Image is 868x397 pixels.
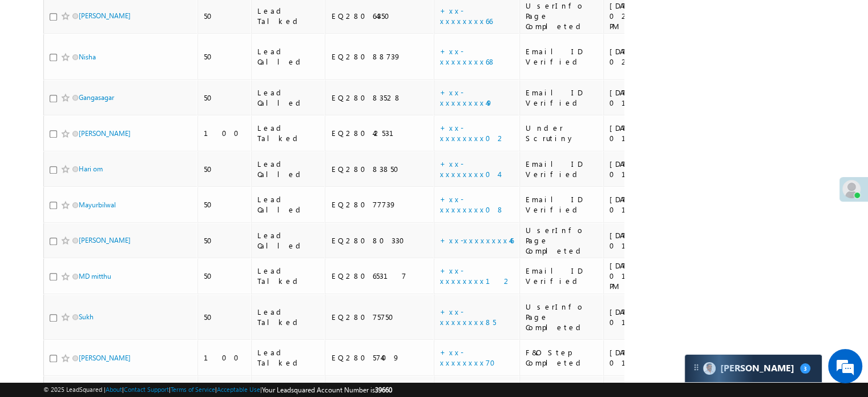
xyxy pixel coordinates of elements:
div: Lead Called [257,194,320,215]
div: Lead Called [257,87,320,108]
a: +xx-xxxxxxxx68 [440,46,496,66]
a: Gangasagar [79,93,114,102]
span: Your Leadsquared Account Number is [262,386,392,394]
a: +xx-xxxxxxxx85 [440,307,496,327]
a: Contact Support [124,386,169,393]
div: EQ28042531 [331,128,429,138]
div: Lead Talked [257,123,320,143]
div: Email ID Verified [526,194,598,215]
div: [DATE] 01:57 PM [609,159,682,179]
a: +xx-xxxxxxxx46 [440,235,514,245]
a: +xx-xxxxxxxx49 [440,87,493,107]
div: [DATE] 01:57 PM [609,194,682,215]
div: carter-dragCarter[PERSON_NAME]3 [684,354,822,383]
a: Sukh [79,312,94,321]
div: EQ28080330 [331,235,429,246]
span: 3 [800,363,810,374]
div: 50 [204,93,246,103]
div: 50 [204,164,246,174]
div: UserInfo Page Completed [526,1,598,31]
div: [DATE] 01:48 PM [609,307,682,327]
div: EQ28083528 [331,93,429,103]
div: 100 [204,128,246,138]
div: Email ID Verified [526,87,598,108]
div: [DATE] 01:51 PM [609,260,682,291]
a: [PERSON_NAME] [79,129,131,138]
div: 50 [204,312,246,322]
div: 100 [204,352,246,363]
div: Lead Talked [257,6,320,26]
a: Terms of Service [171,386,215,393]
a: Acceptable Use [217,386,260,393]
img: carter-drag [692,363,701,372]
div: [DATE] 01:56 PM [609,230,682,251]
div: Email ID Verified [526,159,598,179]
div: EQ28088739 [331,51,429,62]
span: © 2025 LeadSquared | | | | | [43,384,392,395]
a: +xx-xxxxxxxx12 [440,266,512,286]
div: Lead Talked [257,307,320,327]
div: 50 [204,11,246,21]
div: [DATE] 01:46 PM [609,347,682,368]
div: [DATE] 01:57 PM [609,87,682,108]
div: Under Scrutiny [526,123,598,143]
div: UserInfo Page Completed [526,225,598,256]
div: EQ28083850 [331,164,429,174]
div: 50 [204,271,246,281]
div: EQ28057409 [331,352,429,363]
div: EQ28075750 [331,312,429,322]
div: [DATE] 02:01 PM [609,1,682,31]
a: +xx-xxxxxxxx66 [440,6,492,26]
div: Lead Talked [257,347,320,368]
div: EQ28064350 [331,11,429,21]
a: MD mitthu [79,272,111,280]
a: +xx-xxxxxxxx70 [440,347,502,367]
a: Mayurbilwal [79,200,116,209]
a: [PERSON_NAME] [79,354,131,362]
div: Lead Called [257,46,320,67]
a: [PERSON_NAME] [79,236,131,244]
a: +xx-xxxxxxxx02 [440,123,506,143]
div: Lead Talked [257,266,320,286]
div: Lead Called [257,159,320,179]
div: [DATE] 02:00 PM [609,46,682,67]
div: UserInfo Page Completed [526,302,598,332]
div: Lead Called [257,230,320,251]
div: EQ28065317 [331,271,429,281]
a: +xx-xxxxxxxx08 [440,194,504,214]
a: [PERSON_NAME] [79,11,131,20]
div: 50 [204,199,246,210]
a: Nisha [79,53,96,61]
span: 39660 [375,386,392,394]
div: EQ28077739 [331,199,429,210]
a: +xx-xxxxxxxx04 [440,159,499,179]
a: About [106,386,122,393]
a: Hari om [79,165,103,173]
div: 50 [204,235,246,246]
div: Email ID Verified [526,266,598,286]
div: [DATE] 01:57 PM [609,123,682,143]
div: 50 [204,51,246,62]
div: Email ID Verified [526,46,598,67]
div: F&O Step Completed [526,347,598,368]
